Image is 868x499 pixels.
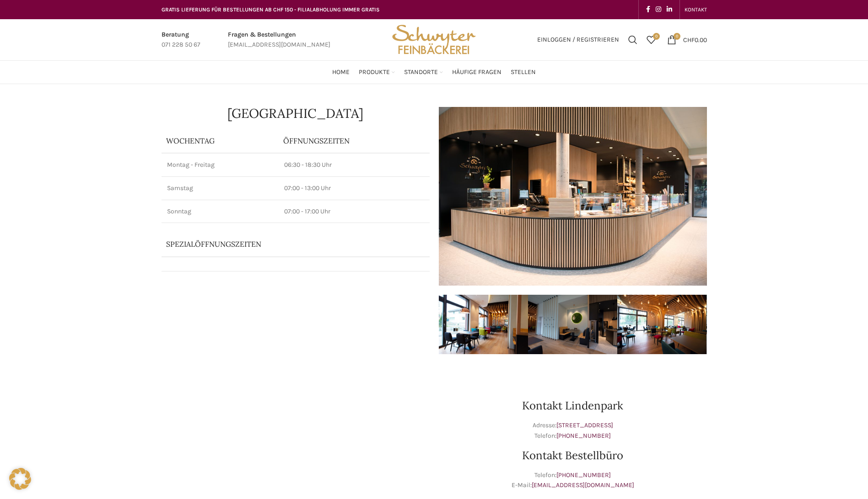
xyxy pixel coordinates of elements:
a: Infobox link [162,30,200,50]
span: Produkte [359,68,390,77]
a: 0 CHF0.00 [663,31,712,49]
h2: Kontakt Bestellbüro [439,450,707,461]
img: 006-e1571983941404 [617,295,706,354]
span: 0 [674,33,680,40]
a: Häufige Fragen [452,63,501,81]
p: Montag - Freitag [167,160,273,170]
a: KONTAKT [685,0,707,19]
a: Infobox link [228,30,330,50]
a: [EMAIL_ADDRESS][DOMAIN_NAME] [532,481,634,489]
a: Suchen [624,31,642,49]
p: 06:30 - 18:30 Uhr [284,160,424,170]
span: Einloggen / Registrieren [537,37,619,43]
a: Facebook social link [643,3,653,16]
span: Stellen [511,68,536,77]
a: Site logo [389,35,479,43]
a: [PHONE_NUMBER] [556,471,611,479]
p: 07:00 - 13:00 Uhr [284,184,424,193]
a: Einloggen / Registrieren [533,31,624,49]
p: Wochentag [166,136,274,146]
a: Produkte [359,63,395,81]
img: 002-1-e1571984059720 [528,295,617,354]
span: Häufige Fragen [452,68,501,77]
a: [STREET_ADDRESS] [556,421,613,429]
span: CHF [683,36,695,43]
a: 0 [642,31,660,49]
a: Home [332,63,350,81]
h2: Kontakt Lindenpark [439,400,707,411]
a: Standorte [404,63,443,81]
span: KONTAKT [685,6,707,13]
p: Spezialöffnungszeiten [166,239,399,249]
div: Secondary navigation [680,0,712,19]
img: Bäckerei Schwyter [389,19,479,60]
span: Home [332,68,350,77]
bdi: 0.00 [683,36,707,43]
div: Meine Wunschliste [642,31,660,49]
h1: [GEOGRAPHIC_DATA] [162,107,430,120]
p: ÖFFNUNGSZEITEN [283,136,425,146]
a: Instagram social link [653,3,664,16]
p: Samstag [167,184,273,193]
p: Adresse: Telefon: [439,420,707,441]
a: [PHONE_NUMBER] [556,432,611,440]
span: 0 [653,33,660,40]
a: Linkedin social link [664,3,675,16]
p: Telefon: E-Mail: [439,470,707,491]
p: 07:00 - 17:00 Uhr [284,207,424,216]
p: Sonntag [167,207,273,216]
img: 016-e1571924866289 [706,295,796,354]
span: Standorte [404,68,438,77]
div: Main navigation [157,63,712,81]
span: GRATIS LIEFERUNG FÜR BESTELLUNGEN AB CHF 150 - FILIALABHOLUNG IMMER GRATIS [162,6,380,13]
a: Stellen [511,63,536,81]
img: 003-e1571984124433 [439,295,528,354]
